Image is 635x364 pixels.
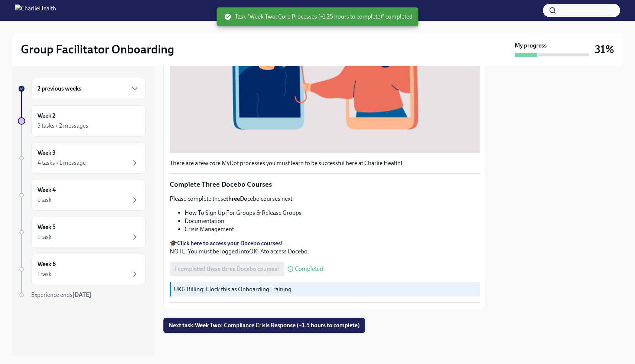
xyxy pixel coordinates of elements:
[18,217,146,248] a: Week 51 task
[515,42,547,50] strong: My progress
[170,195,480,203] p: Please complete these Docebo courses next:
[38,122,88,130] div: 3 tasks • 2 messages
[163,318,365,333] button: Next task:Week Two: Compliance Crisis Response (~1.5 hours to complete)
[295,266,323,272] span: Completed
[18,142,146,174] a: Week 34 tasks • 1 message
[177,240,283,247] a: Click here to access your Docebo courses!
[31,291,91,298] span: Experience ends
[185,217,480,225] li: Documentation
[18,254,146,285] a: Week 61 task
[185,209,480,217] li: How To Sign Up For Groups & Release Groups
[18,105,146,137] a: Week 23 tasks • 2 messages
[21,42,174,57] h2: Group Facilitator Onboarding
[595,43,614,56] h3: 31%
[38,270,52,278] div: 1 task
[185,225,480,233] li: Crisis Management
[18,180,146,211] a: Week 41 task
[31,78,146,99] div: 2 previous weeks
[170,239,480,256] p: 🎓 NOTE: You must be logged into to access Docebo.
[170,159,480,167] p: There are a few core MyDot processes you must learn to be successful here at Charlie Health!
[38,159,86,167] div: 4 tasks • 1 message
[38,149,56,157] h6: Week 3
[169,322,360,329] span: Next task : Week Two: Compliance Crisis Response (~1.5 hours to complete)
[15,4,56,16] img: CharlieHealth
[226,195,240,202] strong: three
[38,233,52,241] div: 1 task
[38,223,56,231] h6: Week 5
[38,196,52,204] div: 1 task
[249,248,264,255] a: OKTA
[38,186,56,194] h6: Week 4
[170,180,480,189] p: Complete Three Docebo Courses
[38,260,56,268] h6: Week 6
[72,291,91,298] strong: [DATE]
[174,285,477,294] p: UKG Billing: Clock this as Onboarding Training
[38,85,81,93] h6: 2 previous weeks
[224,13,413,21] span: Task "Week Two: Core Processes (~1.25 hours to complete)" completed
[38,112,55,120] h6: Week 2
